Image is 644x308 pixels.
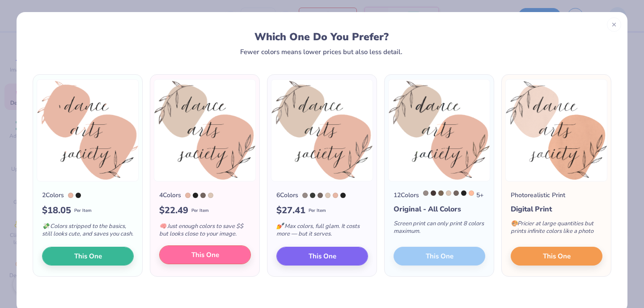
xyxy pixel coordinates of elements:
[325,193,330,198] div: 482 C
[37,79,139,181] img: 2 color option
[276,247,368,266] button: This One
[154,79,256,181] img: 4 color option
[200,193,206,198] div: 410 C
[423,190,483,200] div: 5 +
[74,207,92,214] span: Per Item
[309,251,336,262] span: This One
[438,190,444,196] div: 7531 C
[469,190,474,196] div: 162 C
[309,207,326,214] span: Per Item
[505,79,607,181] img: Photorealistic preview
[76,193,81,198] div: Neutral Black C
[159,245,251,264] button: This One
[159,222,166,230] span: 🧠
[511,215,602,244] div: Pricier at large quantities but prints infinite colors like a photo
[208,193,213,198] div: 482 C
[193,193,198,198] div: Neutral Black C
[461,190,466,196] div: Neutral Black C
[191,250,219,260] span: This One
[543,251,571,262] span: This One
[453,190,459,196] div: 410 C
[511,247,602,266] button: This One
[333,193,338,198] div: 7415 C
[74,251,102,262] span: This One
[388,79,490,181] img: 12 color option
[318,193,323,198] div: 410 C
[276,190,298,200] div: 6 Colors
[159,217,251,247] div: Just enough colors to save $$ but looks close to your image.
[42,222,49,230] span: 💸
[42,247,134,266] button: This One
[240,48,402,55] div: Fewer colors means lower prices but also less detail.
[431,190,436,196] div: 439 C
[340,193,346,198] div: Neutral Black C
[394,190,419,200] div: 12 Colors
[511,190,565,200] div: Photorealistic Print
[276,217,368,247] div: Max colors, full glam. It costs more — but it serves.
[276,204,305,217] span: $ 27.41
[394,204,485,215] div: Original - All Colors
[159,190,181,200] div: 4 Colors
[446,190,451,196] div: 482 C
[159,204,188,217] span: $ 22.49
[511,219,518,228] span: 🎨
[276,222,284,230] span: 💅
[302,193,308,198] div: 408 C
[42,190,64,200] div: 2 Colors
[68,193,73,198] div: 7415 C
[185,193,191,198] div: 7415 C
[42,204,71,217] span: $ 18.05
[42,217,134,247] div: Colors stripped to the basics, still looks cute, and saves you cash.
[191,207,209,214] span: Per Item
[41,31,602,43] div: Which One Do You Prefer?
[394,215,485,244] div: Screen print can only print 8 colors maximum.
[423,190,428,196] div: 408 C
[310,193,315,198] div: 447 C
[271,79,373,181] img: 6 color option
[511,204,602,215] div: Digital Print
